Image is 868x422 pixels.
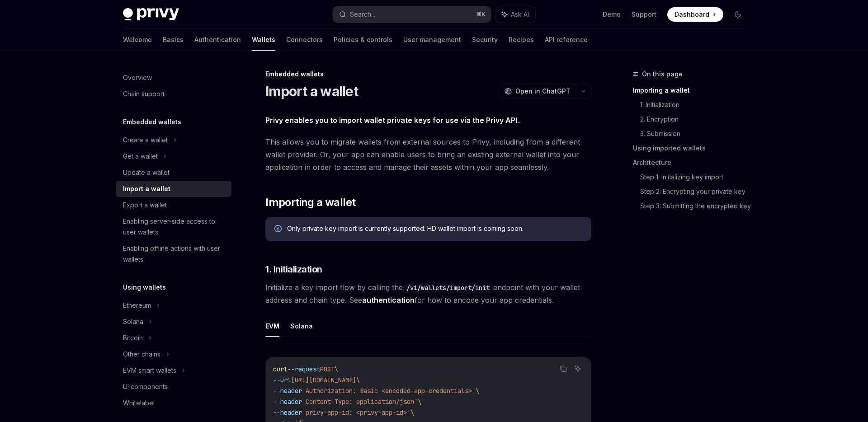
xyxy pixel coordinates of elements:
[362,295,415,305] a: authentication
[410,408,414,417] span: \
[123,333,143,343] div: Bitcoin
[499,84,576,99] button: Open in ChatGPT
[265,281,591,306] span: Initialize a key import flow by calling the endpoint with your wallet address and chain type. See...
[557,363,569,375] button: Copy the contents from the code block
[476,387,479,395] span: \
[509,29,534,51] a: Recipes
[642,69,683,80] span: On this page
[123,151,158,162] div: Get a wallet
[265,70,591,79] div: Embedded wallets
[123,300,151,311] div: Ethereum
[123,167,170,178] div: Update a wallet
[116,197,231,213] a: Export a wallet
[632,10,656,19] a: Support
[333,6,491,23] button: Search...⌘K
[403,283,493,293] code: /v1/wallets/import/init
[545,29,588,51] a: API reference
[123,349,160,360] div: Other chains
[274,225,283,234] svg: Info
[123,72,152,83] div: Overview
[286,29,323,51] a: Connectors
[511,10,529,19] span: Ask AI
[603,10,621,19] a: Demo
[123,89,165,99] div: Chain support
[640,112,752,127] a: 2. Encryption
[123,183,170,194] div: Import a wallet
[633,83,752,98] a: Importing a wallet
[123,117,181,127] h5: Embedded wallets
[320,365,335,373] span: POST
[265,114,591,127] span: .
[123,381,168,392] div: UI components
[273,408,302,417] span: --header
[265,263,322,276] span: 1. Initialization
[288,365,320,373] span: --request
[273,376,291,384] span: --url
[418,398,421,406] span: \
[287,224,582,234] div: Only private key import is currently supported. HD wallet import is coming soon.
[731,7,745,22] button: Toggle dark mode
[123,29,152,51] a: Welcome
[476,11,486,18] span: ⌘ K
[403,29,461,51] a: User management
[265,136,591,173] span: This allows you to migrate wallets from external sources to Privy, including from a different wal...
[123,216,226,238] div: Enabling server-side access to user wallets
[265,315,279,337] button: EVM
[640,127,752,141] a: 3. Submission
[350,9,375,20] div: Search...
[116,395,231,411] a: Whitelabel
[116,213,231,240] a: Enabling server-side access to user wallets
[123,243,226,265] div: Enabling offline actions with user wallets
[291,376,356,384] span: [URL][DOMAIN_NAME]
[302,408,410,417] span: 'privy-app-id: <privy-app-id>'
[633,141,752,155] a: Using imported wallets
[640,98,752,112] a: 1. Initialization
[273,387,302,395] span: --header
[163,29,184,51] a: Basics
[123,398,155,408] div: Whitelabel
[334,29,392,51] a: Policies & controls
[640,184,752,199] a: Step 2: Encrypting your private key
[123,316,143,327] div: Solana
[495,6,535,23] button: Ask AI
[123,135,168,145] div: Create a wallet
[123,8,179,21] img: dark logo
[472,29,498,51] a: Security
[667,7,723,22] a: Dashboard
[302,398,418,406] span: 'Content-Type: application/json'
[116,86,231,102] a: Chain support
[572,363,584,375] button: Ask AI
[290,315,313,337] button: Solana
[675,10,709,19] span: Dashboard
[640,170,752,184] a: Step 1. Initializing key import
[302,387,476,395] span: 'Authorization: Basic <encoded-app-credentials>'
[123,365,176,376] div: EVM smart wallets
[633,155,752,170] a: Architecture
[123,200,167,211] div: Export a wallet
[335,365,338,373] span: \
[116,70,231,86] a: Overview
[116,240,231,267] a: Enabling offline actions with user wallets
[273,365,288,373] span: curl
[194,29,241,51] a: Authentication
[273,398,302,406] span: --header
[252,29,275,51] a: Wallets
[265,195,355,210] span: Importing a wallet
[116,164,231,181] a: Update a wallet
[265,116,519,125] strong: Privy enables you to import wallet private keys for use via the Privy API.
[515,87,571,96] span: Open in ChatGPT
[356,376,360,384] span: \
[116,379,231,395] a: UI components
[116,181,231,197] a: Import a wallet
[123,282,166,293] h5: Using wallets
[265,83,358,99] h1: Import a wallet
[640,199,752,213] a: Step 3: Submitting the encrypted key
